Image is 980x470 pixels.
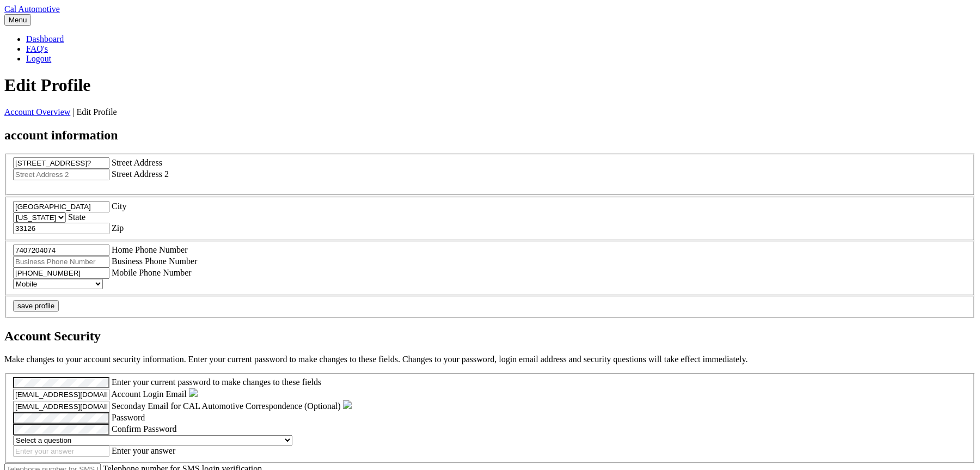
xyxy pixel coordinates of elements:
[111,389,187,399] label: Account Login Email
[112,268,192,277] label: Mobile Phone Number
[112,401,341,411] label: Seconday Email for CAL Automotive Correspondence (Optional)
[13,169,109,180] input: Street Address 2
[112,424,177,434] label: Confirm Password
[112,377,321,387] label: Enter your current password to make changes to these fields
[112,257,197,266] label: Business Phone Number
[112,446,175,455] label: Enter your answer
[4,128,976,143] h2: account information
[4,107,70,117] a: Account Overview
[189,388,198,397] img: tooltip.svg
[13,157,109,169] input: Street Address 2
[72,107,74,117] span: |
[4,75,91,95] span: Edit Profile
[13,256,109,267] input: Business Phone Number
[4,329,976,344] h2: Account Security
[13,223,109,234] input: Zip
[4,14,31,26] button: Menu
[13,300,59,312] button: save profile
[13,201,109,212] input: City
[112,158,162,167] label: Street Address
[68,212,85,222] label: State
[112,223,124,233] label: Zip
[112,202,127,211] label: City
[13,401,109,412] input: Seconday Email for CAL Automotive Correspondence (Optional)
[26,34,64,44] a: Dashboard
[26,54,51,63] a: Logout
[13,445,109,457] input: Enter your answer
[4,355,976,364] p: Make changes to your account security information. Enter your current password to make changes to...
[4,4,60,14] a: Cal Automotive
[112,169,169,179] label: Street Address 2
[13,245,109,256] input: Home Phone Number
[9,16,27,24] span: Menu
[13,267,109,279] input: Mobile Phone Number
[112,413,145,422] label: Password
[112,245,188,254] label: Home Phone Number
[77,107,117,117] span: Edit Profile
[343,400,352,409] img: tooltip.svg
[26,44,48,53] a: FAQ's
[13,389,109,400] input: Account Login Email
